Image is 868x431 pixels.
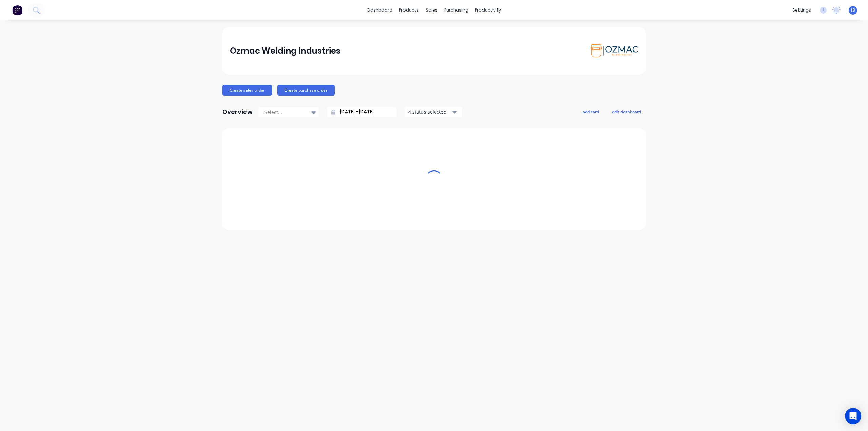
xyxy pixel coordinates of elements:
[396,5,422,15] div: products
[222,105,253,119] div: Overview
[277,85,335,96] button: Create purchase order
[12,5,22,15] img: Factory
[845,408,861,424] div: Open Intercom Messenger
[422,5,441,15] div: sales
[408,108,451,115] div: 4 status selected
[364,5,396,15] a: dashboard
[591,44,638,57] img: Ozmac Welding Industries
[405,107,462,117] button: 4 status selected
[851,7,855,13] span: JB
[472,5,505,15] div: productivity
[608,107,646,116] button: edit dashboard
[230,44,340,58] div: Ozmac Welding Industries
[441,5,472,15] div: purchasing
[578,107,604,116] button: add card
[222,85,272,96] button: Create sales order
[789,5,814,15] div: settings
